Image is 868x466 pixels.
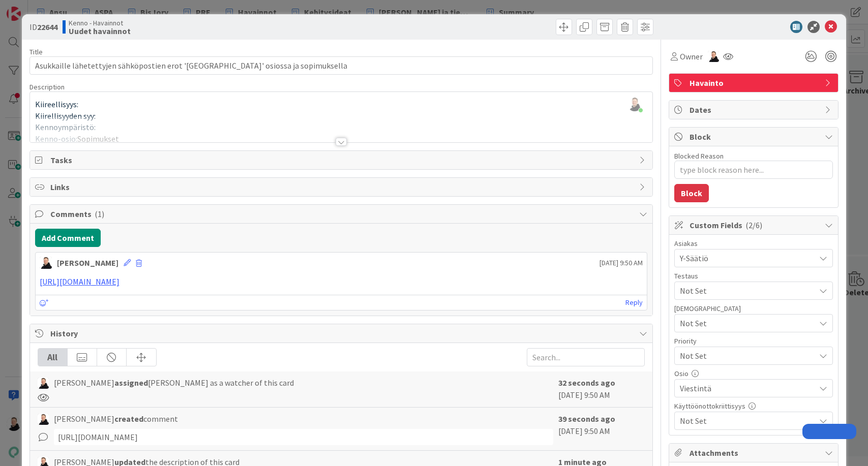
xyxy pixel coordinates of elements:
[674,151,724,161] label: Blocked Reason
[50,181,635,193] span: Links
[38,349,68,366] div: All
[674,305,833,312] div: [DEMOGRAPHIC_DATA]
[680,285,815,297] span: Not Set
[680,317,815,329] span: Not Set
[558,414,615,424] b: 39 seconds ago
[54,377,294,389] span: [PERSON_NAME] [PERSON_NAME] as a watcher of this card
[680,382,815,394] span: Viestintä
[35,111,96,121] span: Kiirellisyyden syy:
[690,77,820,89] span: Havainto
[40,276,119,287] a: [URL][DOMAIN_NAME]
[38,414,49,425] img: AN
[29,21,57,33] span: ID
[69,27,131,35] b: Uudet havainnot
[690,104,820,116] span: Dates
[35,229,101,247] button: Add Comment
[600,258,643,268] span: [DATE] 9:50 AM
[114,378,148,388] b: assigned
[35,99,78,109] span: Kiireellisyys:
[690,131,820,143] span: Block
[674,240,833,247] div: Asiakas
[29,82,65,91] span: Description
[674,370,833,377] div: Osio
[680,50,703,63] span: Owner
[95,209,104,219] span: ( 1 )
[558,413,645,445] div: [DATE] 9:50 AM
[627,97,642,111] img: KHqomuoKQRjoNQxyxxwtZmjOUFPU5med.jpg
[558,378,615,388] b: 32 seconds ago
[69,19,131,27] span: Kenno - Havainnot
[114,414,143,424] b: created
[50,327,635,339] span: History
[625,296,643,309] a: Reply
[680,415,815,427] span: Not Set
[38,378,49,389] img: AN
[745,220,762,230] span: ( 2/6 )
[29,47,43,56] label: Title
[708,51,719,62] img: AN
[37,22,57,32] b: 22644
[57,257,118,269] div: [PERSON_NAME]
[690,447,820,459] span: Attachments
[50,154,635,166] span: Tasks
[40,257,52,269] img: AN
[29,56,653,75] input: type card name here...
[680,252,815,264] span: Y-Säätiö
[674,272,833,279] div: Testaus
[674,402,833,410] div: Käyttöönottokriittisyys
[674,184,709,202] button: Block
[680,349,810,363] span: Not Set
[54,413,178,425] span: [PERSON_NAME] comment
[50,208,635,220] span: Comments
[674,337,833,345] div: Priority
[558,377,645,402] div: [DATE] 9:50 AM
[690,219,820,231] span: Custom Fields
[527,348,645,366] input: Search...
[54,429,554,445] div: [URL][DOMAIN_NAME]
